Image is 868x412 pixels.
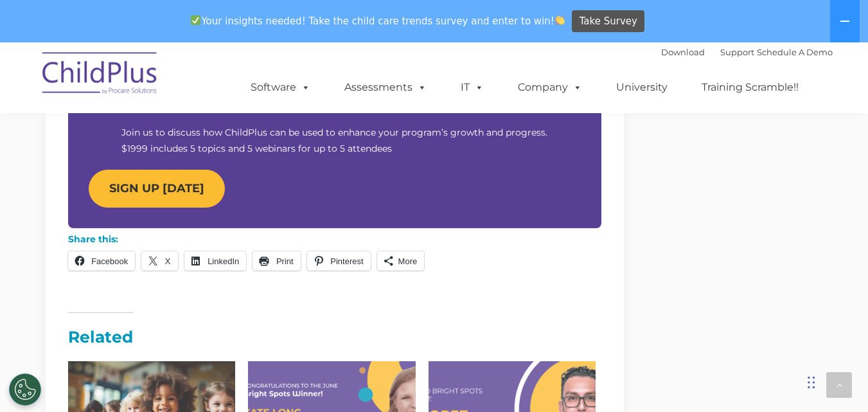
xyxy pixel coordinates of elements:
[36,43,164,107] img: ChildPlus by Procare Solutions
[9,373,41,406] button: Cookies Settings
[208,256,239,266] span: LinkedIn
[505,75,595,100] a: Company
[186,8,571,33] span: Your insights needed! Take the child care trends survey and enter to win!
[580,10,637,33] span: Take Survey
[307,251,371,271] a: Pinterest
[184,251,247,271] a: LinkedIn
[448,75,497,100] a: IT
[572,10,644,33] a: Take Survey
[89,170,225,208] a: SIGN UP [DATE]
[603,75,680,100] a: University
[276,256,294,266] span: Print
[377,251,425,271] a: More
[808,363,815,402] div: Drag
[238,75,323,100] a: Software
[68,235,118,244] h3: Share this:
[720,47,754,57] a: Support
[141,251,177,271] a: X
[757,47,833,57] a: Schedule A Demo
[658,273,868,412] iframe: Chat Widget
[661,47,833,57] font: |
[332,75,439,100] a: Assessments
[109,181,204,195] strong: SIGN UP [DATE]
[661,47,705,57] a: Download
[330,256,363,266] span: Pinterest
[91,256,128,266] span: Facebook
[689,75,811,100] a: Training Scramble!!
[68,251,136,271] a: Facebook
[555,15,565,25] img: 👏
[398,256,418,266] span: More
[121,125,547,157] p: Join us to discuss how ChildPlus can be used to enhance your program’s growth and progress. $1999...
[252,251,300,271] a: Print
[68,312,133,346] em: Related
[165,256,171,266] span: X
[191,15,200,25] img: ✅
